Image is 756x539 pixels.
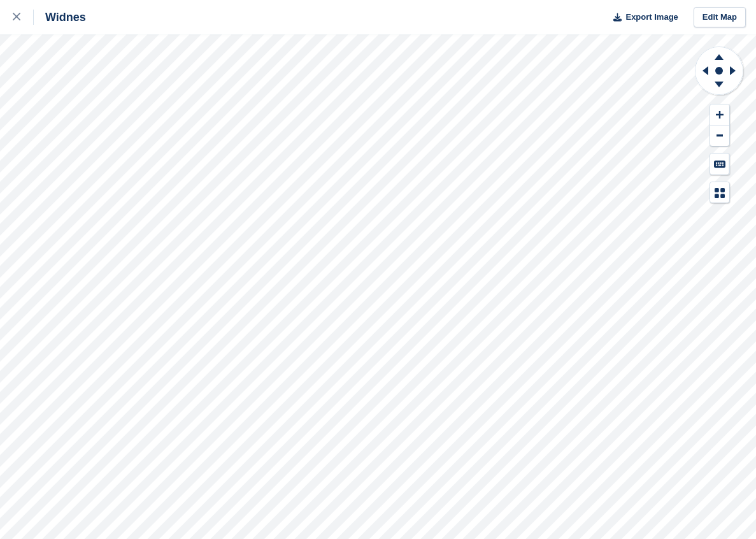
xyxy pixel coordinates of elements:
div: Widnes [34,10,86,25]
button: Export Image [606,7,678,28]
button: Map Legend [710,182,729,203]
a: Edit Map [694,7,746,28]
button: Zoom Out [710,126,729,147]
button: Zoom In [710,104,729,126]
span: Export Image [625,11,678,24]
button: Keyboard Shortcuts [710,154,729,175]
